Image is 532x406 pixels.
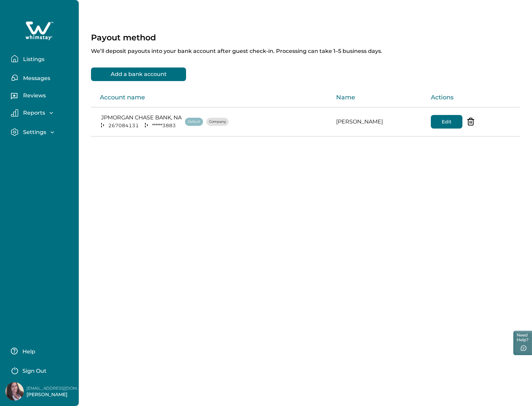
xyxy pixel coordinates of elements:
th: Name [331,88,425,107]
p: 267084131 [107,122,140,129]
img: Whimstay Host [5,382,24,401]
button: delete-acc [464,115,478,129]
p: We’ll deposit payouts into your bank account after guest check-in. Processing can take 1–5 busine... [91,42,520,55]
button: Messages [11,71,73,84]
button: Sign Out [11,363,71,377]
p: [EMAIL_ADDRESS][DOMAIN_NAME] [26,385,81,392]
button: Reviews [11,90,73,103]
p: JPMORGAN CHASE BANK, NA [100,114,182,121]
button: Add a bank account [91,67,186,81]
p: Reviews [21,92,46,99]
p: Messages [21,75,50,82]
p: Company [209,118,226,125]
p: Default [188,118,200,125]
p: Sign Out [22,368,47,374]
button: Edit [431,115,462,129]
button: Listings [11,52,73,65]
p: Help [20,348,35,355]
button: Settings [11,128,73,136]
th: Account name [91,88,331,107]
p: [PERSON_NAME] [26,391,81,398]
th: Actions [425,88,520,107]
td: [PERSON_NAME] [331,107,425,136]
button: Help [11,344,71,358]
p: Payout method [91,33,156,42]
p: Settings [21,129,46,136]
p: Listings [21,56,44,63]
p: Reports [21,110,45,116]
button: Reports [11,109,73,117]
